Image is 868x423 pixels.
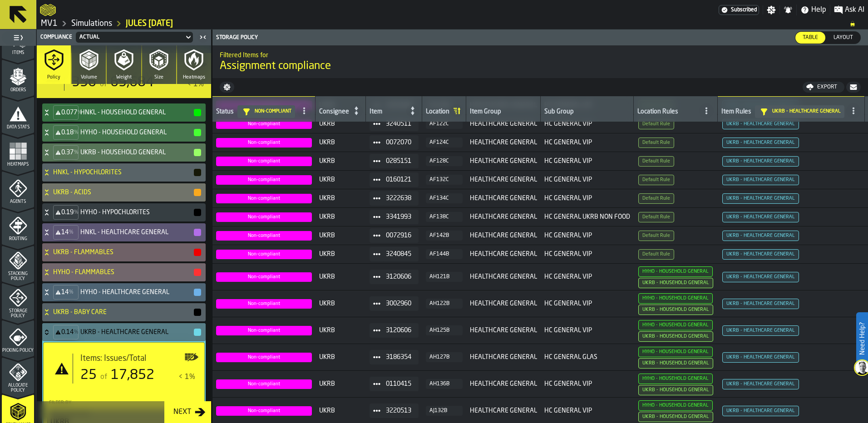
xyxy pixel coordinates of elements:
[197,32,209,43] label: button-toggle-Close me
[426,175,463,185] button: button-AF132C
[216,379,312,389] span: Assignment Compliance Status
[544,251,630,258] span: HC GENERAL VIP
[722,272,799,282] span: Assignment Compliance Rule
[216,326,312,335] span: Assignment Compliance Status
[2,162,34,167] span: Heatmaps
[386,195,411,202] span: 3222638
[638,249,674,260] span: Assignment Compliance Rule
[722,299,799,309] span: Assignment Compliance Rule
[638,412,713,422] span: Assignment Compliance Rule
[429,121,459,127] div: AF122C
[2,199,34,204] span: Agents
[2,383,34,393] span: Allocate Policy
[426,193,463,203] button: button-AF134C
[638,138,674,148] span: Assignment Compliance Rule
[319,273,362,280] span: UKRB
[470,139,537,146] span: HEALTHCARE GENERAL
[386,300,411,307] span: 3002960
[69,229,74,236] span: %
[426,352,463,362] button: button-AH127B
[216,119,312,129] span: Assignment Compliance Status
[386,273,411,280] span: 3120606
[319,139,362,146] span: UKRB
[386,251,411,258] span: 3240845
[42,123,202,142] div: HYHO - HOUSEHOLD GENERAL
[857,313,867,364] label: Need Help?
[386,213,411,221] span: 3341993
[194,209,201,216] button: button-
[154,74,163,80] span: Size
[638,347,713,357] span: Assignment Compliance Rule
[386,232,411,239] span: 0072916
[637,108,697,117] div: Location Rules
[470,273,537,280] span: HEALTHCARE GENERAL
[194,309,201,316] button: button-
[40,18,864,29] nav: Breadcrumb
[216,194,312,203] span: Assignment Compliance Status
[429,214,459,220] div: AF138C
[178,372,195,383] div: < 1%
[429,232,459,239] div: AF142B
[216,138,312,148] span: Assignment Compliance Status
[386,380,411,388] span: 0110415
[722,352,799,363] span: Assignment Compliance Rule
[194,329,201,336] button: button-
[722,119,799,129] span: Assignment Compliance Rule
[638,293,713,304] span: Assignment Compliance Rule
[42,323,202,341] div: UKRB - HEALTHCARE GENERAL
[722,175,799,185] span: Assignment Compliance Rule
[319,213,362,221] span: UKRB
[42,223,202,241] div: HNKL - HEALTHCARE GENERAL
[470,176,537,183] span: HEALTHCARE GENERAL
[214,34,541,41] div: Storage Policy
[184,346,199,391] label: button-toggle-Show on Map
[194,189,201,196] button: button-
[212,45,868,78] div: title-Assignment compliance
[814,84,841,90] div: Export
[429,327,459,334] div: AH125B
[241,107,255,116] div: hide filter
[40,2,56,18] a: logo-header
[638,331,713,342] span: Assignment Compliance Rule
[194,149,201,156] button: button-
[721,108,751,117] div: Item Rules
[638,320,713,330] span: Assignment Compliance Rule
[544,380,630,388] span: HC GENERAL VIP
[638,119,674,129] span: Assignment Compliance Rule
[71,19,112,29] a: link-to-/wh/i/3ccf57d1-1e0c-4a81-a3bb-c2011c5f0d50
[795,31,826,44] label: button-switch-multi-Table
[426,212,463,222] button: button-AF138C
[544,354,630,361] span: HC GENERAL GLAS
[80,149,193,156] h4: UKRB - HOUSEHOLD GENERAL
[319,176,362,183] span: UKRB
[426,325,463,335] button: button-AH125B
[370,108,405,117] div: Item
[194,269,201,276] button: button-
[426,108,449,117] div: Location
[216,108,234,117] div: Status
[116,74,132,80] span: Weight
[80,354,146,364] span: Items: Issues/Total
[470,300,537,307] span: HEALTHCARE GENERAL
[110,76,154,89] span: 69,684
[2,309,34,319] span: Storage Policy
[319,380,362,388] span: UKRB
[638,193,674,204] span: Assignment Compliance Rule
[763,5,779,15] label: button-toggle-Settings
[429,251,459,257] div: AF144B
[2,134,34,170] li: menu Heatmaps
[2,236,34,241] span: Routing
[319,251,362,258] span: UKRB
[53,169,193,176] h4: HNKL - HYPOCHLORITES
[2,22,34,59] li: menu Items
[426,119,463,129] button: button-AF122C
[74,149,79,156] span: %
[194,289,201,296] button: button-
[319,407,362,414] span: UKRB
[638,385,713,395] span: Assignment Compliance Rule
[429,139,459,146] div: AF124C
[722,212,799,222] span: Assignment Compliance Rule
[845,5,864,15] span: Ask AI
[544,213,630,221] span: HC GENERAL UKRB NON FOOD
[638,358,713,369] span: Assignment Compliance Rule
